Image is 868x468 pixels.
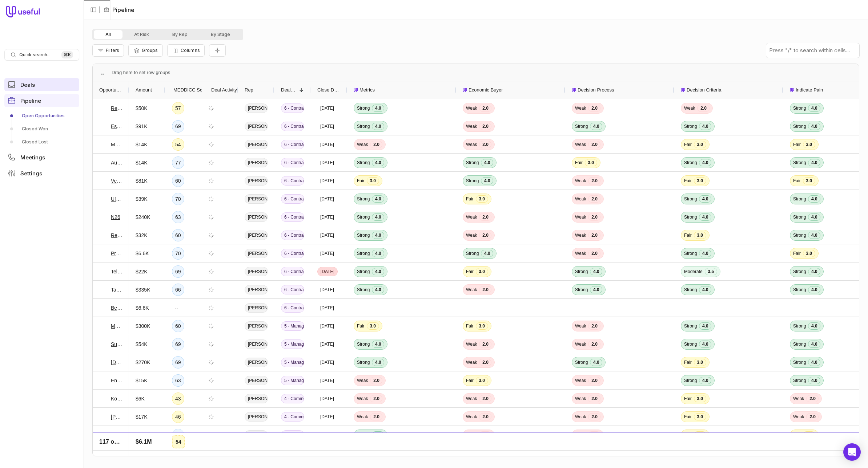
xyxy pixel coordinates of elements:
span: 4.0 [372,195,384,203]
span: 4.0 [481,177,493,184]
span: 4.0 [699,250,711,257]
span: 3.0 [803,250,815,257]
a: Deals [4,78,79,91]
time: [DATE] [320,160,334,166]
div: 63 [172,211,184,223]
span: 6 - Contract Negotiation [281,212,304,222]
span: Groups [142,48,158,53]
span: Strong [357,269,370,274]
span: 4.0 [699,123,711,130]
time: [DATE] [320,341,334,347]
span: [PERSON_NAME] [245,158,268,167]
span: Strong [357,214,370,220]
span: Rep [245,86,253,94]
span: Fair [466,378,474,383]
span: Weak [575,178,586,184]
a: Benchmark Minerals [111,304,122,312]
span: Strong [466,160,479,166]
span: Strong [357,359,370,365]
span: 4.0 [372,341,384,348]
a: Closed Won [4,123,79,135]
span: [PERSON_NAME] [245,303,268,313]
span: Weak [466,341,477,347]
span: 4.0 [372,250,384,257]
span: 6 - Contract Negotiation [281,267,304,276]
span: Strong [357,123,370,129]
a: Red Ventures (Walmart) [111,104,122,113]
div: 70 [172,193,184,205]
span: Weak [466,232,477,238]
span: 4.0 [481,159,493,166]
div: -- [172,302,181,314]
span: 4.0 [699,322,711,330]
time: [DATE] [320,251,334,256]
span: Close Date [317,86,341,94]
span: Strong [357,232,370,238]
span: [PERSON_NAME] [245,194,268,204]
span: [PERSON_NAME] [245,122,268,131]
a: Open Opportunities [4,110,79,122]
span: Fair [575,160,583,166]
button: At Risk [122,30,161,39]
span: 4.0 [808,359,820,366]
span: [PERSON_NAME] [245,103,268,113]
span: 5 - Managed POC [281,339,304,349]
span: Filters [106,48,119,53]
span: [PERSON_NAME] [245,321,268,331]
a: Closed Lost [4,136,79,148]
span: Weak [575,105,586,111]
span: Strong [793,196,806,202]
span: Decision Criteria [687,86,721,94]
span: [PERSON_NAME] [245,376,268,385]
span: 2.0 [479,105,491,112]
span: 6 - Contract Negotiation [281,194,304,204]
time: [DATE] [321,269,334,274]
span: Strong [793,341,806,347]
span: Strong [793,269,806,274]
a: Veo - DT Connect [111,176,122,185]
a: Telenav - Snowflake [111,267,122,276]
span: $81K [136,176,148,185]
a: Render [111,231,122,240]
span: Fair [466,196,474,202]
span: 6 - Contract Negotiation [281,231,304,240]
div: 57 [172,102,184,114]
span: Fair [684,178,692,184]
span: Fair [466,269,474,274]
span: Weak [684,105,695,111]
span: 4.0 [808,232,820,239]
span: 2.0 [588,250,600,257]
span: 5 - Managed POC [281,321,304,331]
span: 4.0 [699,213,711,221]
span: $50K [136,104,148,113]
span: 6 - Contract Negotiation [281,103,304,113]
span: 4.0 [808,377,820,384]
time: [DATE] [320,323,334,329]
span: 4.0 [808,123,820,130]
span: Strong [357,160,370,166]
button: Columns [167,44,205,57]
time: [DATE] [320,105,334,111]
span: 4.0 [699,195,711,203]
span: $91K [136,122,148,131]
span: 2.0 [479,232,491,239]
span: Weak [575,232,586,238]
span: Strong [684,323,697,329]
span: Strong [684,123,697,129]
span: Weak [575,341,586,347]
div: 60 [172,229,184,241]
span: 2.0 [588,341,600,348]
span: Strong [575,287,588,293]
span: Fair [357,178,365,184]
span: 4.0 [808,286,820,293]
span: [PERSON_NAME] [245,358,268,367]
span: Fair [684,359,692,365]
span: Metrics [359,86,375,94]
span: Weak [357,378,368,383]
span: 4.0 [590,359,602,366]
span: Strong [684,287,697,293]
div: 60 [172,175,184,187]
div: 69 [172,356,184,369]
span: $15K [136,376,148,385]
span: Weak [575,323,586,329]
